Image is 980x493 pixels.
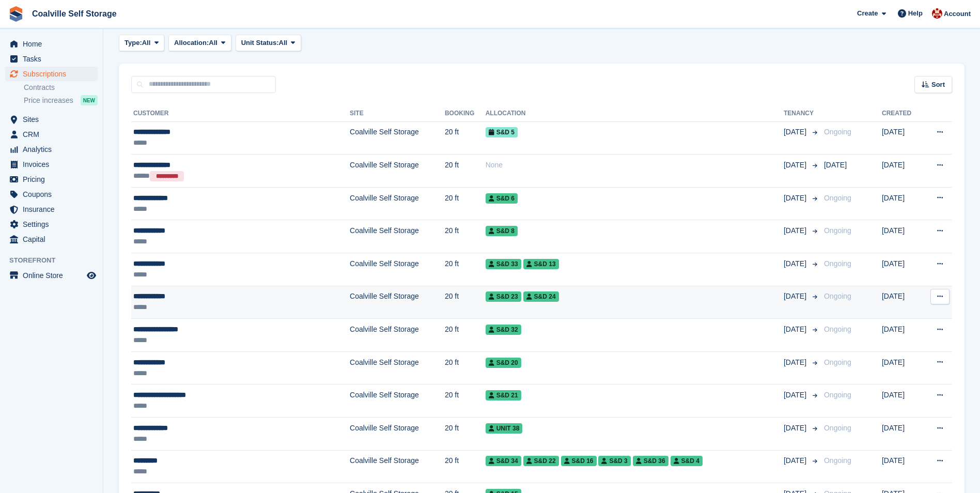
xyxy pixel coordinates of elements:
[445,319,486,352] td: 20 ft
[486,358,521,368] span: S&D 20
[5,268,98,283] a: menu
[241,38,279,48] span: Unit Status:
[486,390,521,400] span: S&D 21
[28,5,121,22] a: Coalville Self Storage
[882,121,922,155] td: [DATE]
[784,423,808,434] span: [DATE]
[932,8,942,19] img: Hannah Milner
[784,390,808,400] span: [DATE]
[23,37,85,51] span: Home
[445,253,486,286] td: 20 ft
[8,6,24,22] img: stora-icon-8386f47178a22dfd0bd8f6a31ec36ba5ce8667c1dd55bd0f319d3a0aa187defe.svg
[350,286,445,319] td: Coalville Self Storage
[23,52,85,66] span: Tasks
[882,105,922,122] th: Created
[445,351,486,384] td: 20 ft
[85,269,98,282] a: Preview store
[5,217,98,232] a: menu
[486,193,518,204] span: S&D 6
[5,187,98,202] a: menu
[824,325,851,333] span: Ongoing
[784,127,808,137] span: [DATE]
[23,187,85,202] span: Coupons
[445,105,486,122] th: Booking
[279,38,288,48] span: All
[882,418,922,451] td: [DATE]
[486,259,521,269] span: S&D 33
[486,325,521,335] span: S&D 32
[5,112,98,127] a: menu
[23,232,85,246] span: Capital
[350,450,445,483] td: Coalville Self Storage
[24,95,98,106] a: Price increases NEW
[523,259,559,269] span: S&D 13
[486,423,523,434] span: Unit 38
[5,52,98,66] a: menu
[5,172,98,187] a: menu
[5,127,98,142] a: menu
[824,259,851,268] span: Ongoing
[882,351,922,384] td: [DATE]
[598,456,630,466] span: S&D 3
[445,155,486,188] td: 20 ft
[350,105,445,122] th: Site
[23,217,85,232] span: Settings
[784,455,808,466] span: [DATE]
[486,160,784,171] div: None
[931,80,945,90] span: Sort
[486,127,518,137] span: S&D 5
[784,324,808,335] span: [DATE]
[350,351,445,384] td: Coalville Self Storage
[882,286,922,319] td: [DATE]
[23,127,85,142] span: CRM
[5,202,98,217] a: menu
[5,157,98,172] a: menu
[445,450,486,483] td: 20 ft
[561,456,597,466] span: S&D 16
[125,38,142,48] span: Type:
[350,418,445,451] td: Coalville Self Storage
[23,268,85,283] span: Online Store
[486,291,521,302] span: S&D 23
[944,9,971,19] span: Account
[236,35,301,52] button: Unit Status: All
[23,67,85,81] span: Subscriptions
[824,226,851,235] span: Ongoing
[824,194,851,202] span: Ongoing
[882,253,922,286] td: [DATE]
[882,187,922,220] td: [DATE]
[633,456,668,466] span: S&D 36
[784,160,808,171] span: [DATE]
[882,450,922,483] td: [DATE]
[168,35,231,52] button: Allocation: All
[445,418,486,451] td: 20 ft
[350,319,445,352] td: Coalville Self Storage
[445,187,486,220] td: 20 ft
[5,232,98,246] a: menu
[784,291,808,302] span: [DATE]
[350,384,445,418] td: Coalville Self Storage
[882,384,922,418] td: [DATE]
[23,112,85,127] span: Sites
[5,67,98,81] a: menu
[23,142,85,157] span: Analytics
[23,202,85,217] span: Insurance
[445,384,486,418] td: 20 ft
[445,121,486,155] td: 20 ft
[81,95,98,105] div: NEW
[486,456,521,466] span: S&D 34
[882,319,922,352] td: [DATE]
[523,291,559,302] span: S&D 24
[445,220,486,253] td: 20 ft
[824,424,851,432] span: Ongoing
[24,83,98,93] a: Contracts
[784,105,820,122] th: Tenancy
[784,258,808,269] span: [DATE]
[824,358,851,366] span: Ongoing
[209,38,217,48] span: All
[882,155,922,188] td: [DATE]
[882,220,922,253] td: [DATE]
[857,8,878,19] span: Create
[824,161,847,169] span: [DATE]
[784,193,808,204] span: [DATE]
